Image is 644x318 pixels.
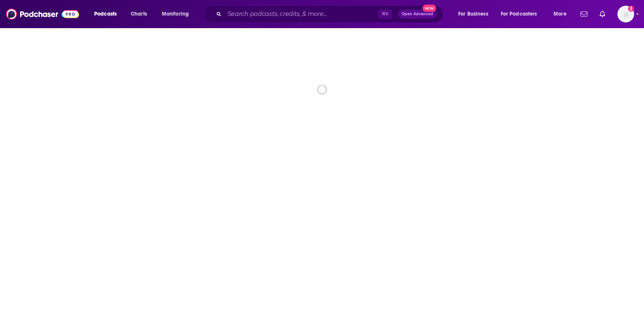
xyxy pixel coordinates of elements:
[458,9,488,19] span: For Business
[422,5,436,12] span: New
[617,6,634,22] img: User Profile
[597,8,608,21] a: Show notifications dropdown
[496,8,548,20] button: open menu
[157,8,199,20] button: open menu
[378,9,392,19] span: ⌘ K
[131,9,147,19] span: Charts
[628,6,634,12] svg: Add a profile image
[94,9,117,19] span: Podcasts
[6,7,79,21] img: Podchaser - Follow, Share and Rate Podcasts
[548,8,576,20] button: open menu
[617,6,634,22] span: Logged in as inkhouseNYC
[211,5,450,23] div: Search podcasts, credits, & more...
[402,12,433,16] span: Open Advanced
[398,10,437,19] button: Open AdvancedNew
[162,9,189,19] span: Monitoring
[578,8,590,21] a: Show notifications dropdown
[89,8,127,20] button: open menu
[617,6,634,22] button: Show profile menu
[554,9,566,19] span: More
[225,8,378,20] input: Search podcasts, credits, & more...
[501,9,537,19] span: For Podcasters
[126,8,152,20] a: Charts
[453,8,498,20] button: open menu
